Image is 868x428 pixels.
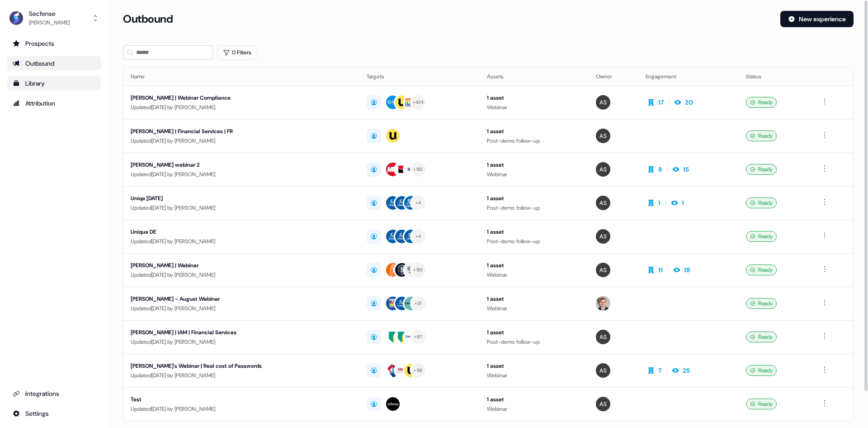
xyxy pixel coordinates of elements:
div: Library [13,79,95,88]
div: Secfense [29,9,70,18]
div: + 182 [413,266,423,274]
div: Integrations [13,389,95,398]
a: Go to templates [7,76,101,91]
div: + 4 [415,199,421,207]
div: + 424 [413,98,424,106]
a: Go to integrations [7,386,101,401]
div: + 98 [414,366,422,375]
div: + 182 [413,165,423,173]
a: Go to attribution [7,96,101,111]
a: Go to prospects [7,36,101,51]
div: Settings [13,409,95,418]
div: [PERSON_NAME] [29,18,70,27]
div: Prospects [13,39,95,48]
div: Attribution [13,99,95,108]
div: + 31 [415,299,422,308]
a: Go to outbound experience [7,56,101,71]
a: Go to integrations [7,406,101,421]
div: + 97 [414,333,422,341]
div: + 4 [415,232,421,240]
div: Outbound [13,59,95,68]
button: Secfense[PERSON_NAME] [7,7,101,29]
